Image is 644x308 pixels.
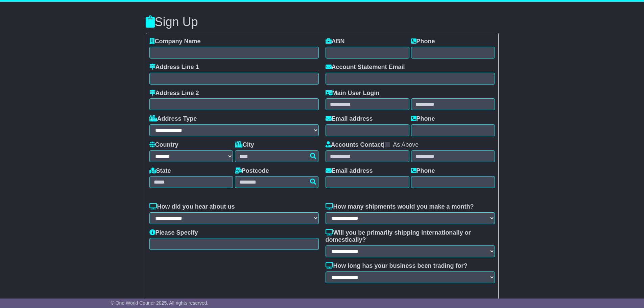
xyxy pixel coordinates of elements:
[326,115,373,123] label: Email address
[235,141,254,149] label: City
[326,64,405,71] label: Account Statement Email
[149,38,201,45] label: Company Name
[393,141,419,149] label: As Above
[326,167,373,175] label: Email address
[149,90,199,97] label: Address Line 2
[411,167,435,175] label: Phone
[146,15,499,29] h3: Sign Up
[326,203,474,211] label: How many shipments would you make a month?
[149,167,171,175] label: State
[326,38,345,45] label: ABN
[149,64,199,71] label: Address Line 1
[411,38,435,45] label: Phone
[149,203,235,211] label: How did you hear about us
[149,141,178,149] label: Country
[149,229,198,237] label: Please Specify
[326,90,380,97] label: Main User Login
[326,141,495,150] div: |
[235,167,269,175] label: Postcode
[149,115,197,123] label: Address Type
[326,229,495,244] label: Will you be primarily shipping internationally or domestically?
[411,115,435,123] label: Phone
[111,300,209,306] span: © One World Courier 2025. All rights reserved.
[326,141,383,149] label: Accounts Contact
[326,262,468,270] label: How long has your business been trading for?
